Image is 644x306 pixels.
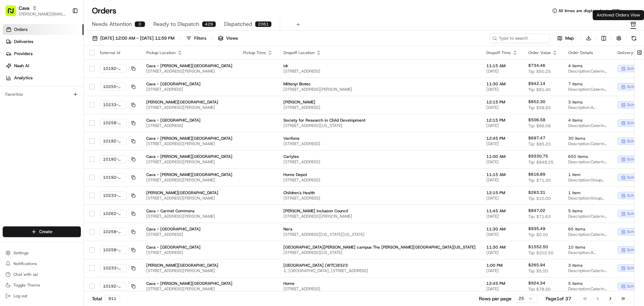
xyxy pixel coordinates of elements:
[568,159,607,165] span: Description: Catering order for 650 people including Harissa Avocado, Falafel Crunch Bowl, Spicy ...
[59,122,73,128] span: [DATE]
[283,177,476,183] span: [STREET_ADDRESS]
[92,20,132,28] span: Needs Attention
[486,214,518,219] span: [DATE]
[568,172,607,177] span: 1 item
[486,154,518,159] span: 11:00 AM
[568,226,607,232] span: 65 items
[283,99,476,105] span: [PERSON_NAME]
[486,123,518,128] span: [DATE]
[100,191,136,200] button: 10233-5161475-4173842
[3,3,69,19] button: Cava[PERSON_NAME][EMAIL_ADDRESS][PERSON_NAME][DOMAIN_NAME]
[283,286,476,292] span: [STREET_ADDRESS]
[100,173,136,181] button: 10192-9155956-2311714
[7,98,17,108] img: Grace Nketiah
[146,69,232,74] span: [STREET_ADDRESS][PERSON_NAME]
[183,34,209,43] button: Filters
[283,232,476,237] span: [STREET_ADDRESS][US_STATE][US_STATE]
[568,50,607,55] div: Order Details
[568,281,607,286] span: 5 items
[104,86,122,94] button: See all
[3,36,84,47] a: Deliveries
[486,268,518,273] span: [DATE]
[7,64,19,76] img: 1736555255976-a54dd68f-1ca7-489b-9aae-adbdc363a1c4
[103,120,124,126] span: 10258-1174899-5761614
[568,208,607,214] span: 5 items
[486,195,518,201] span: [DATE]
[103,283,124,289] span: 10192-7939858-1349411
[103,265,124,271] span: 10233-5952103-5286081
[19,11,67,17] button: [PERSON_NAME][EMAIL_ADDRESS][PERSON_NAME][DOMAIN_NAME]
[283,81,476,87] span: Miltenyi Biotec
[100,64,136,73] button: 10192-5986429-7628557
[528,268,548,274] span: Tip: $5.00
[100,210,136,218] button: 10262-3909150-5034741
[486,118,518,123] span: 12:15 PM
[528,178,551,183] span: Tip: $71.30
[486,190,518,195] span: 12:15 PM
[283,263,476,268] span: [GEOGRAPHIC_DATA] (WTC)8323
[486,81,518,87] span: 11:30 AM
[568,105,607,110] span: Description: A catering order for 40 people, featuring three Group Bowl Bars with options like Gr...
[568,63,607,69] span: 4 items
[568,141,607,146] span: Description: Catering order for 30 people including various bowls, salads, cookies, and brownies.
[568,268,607,273] span: Description: Catering order with Pita Pack (various flavors), Pita Chips + Dip, and 10 Brownies f...
[13,261,37,266] span: Notifications
[146,250,232,255] span: [STREET_ADDRESS]
[13,293,27,299] span: Log out
[486,105,518,110] span: [DATE]
[528,280,545,286] span: $924.34
[146,286,232,292] span: [STREET_ADDRESS][PERSON_NAME]
[13,250,29,256] span: Settings
[479,295,512,302] p: Rows per page
[13,150,51,157] span: Knowledge Base
[568,232,607,237] span: Description: Catering order with chicken, steak, falafel, and Greek salad bowls for 65 people.
[14,51,33,57] span: Providers
[558,8,636,13] span: All times are displayed using EDT timezone
[255,21,272,27] div: 2061
[528,190,545,195] span: $263.31
[486,286,518,292] span: [DATE]
[486,281,518,286] span: 12:45 PM
[283,154,476,159] span: Carlyles
[283,250,476,255] span: [STREET_ADDRESS][US_STATE]
[67,167,81,172] span: Pylon
[546,295,571,302] div: Page 1 of 37
[486,232,518,237] span: [DATE]
[146,263,232,268] span: [PERSON_NAME][GEOGRAPHIC_DATA]
[100,246,136,254] button: 10258-5368423-2058076
[486,136,518,141] span: 12:45 PM
[153,20,199,28] span: Ready to Dispatch
[14,63,29,69] span: Nash AI
[528,214,551,219] span: Tip: $71.63
[3,60,84,71] a: Nash AI
[486,172,518,177] span: 11:15 AM
[146,172,232,177] span: Cava - [PERSON_NAME][GEOGRAPHIC_DATA]
[528,160,553,165] span: Tip: $848.25
[3,270,81,279] button: Chat with us!
[568,214,607,219] span: Description: Catering order with Group Bowl Bars (Grilled Steak, Grilled Chicken, Spicy Lamb Meat...
[194,35,206,41] div: Filters
[100,119,136,127] button: 10258-1174899-5761614
[100,228,136,236] button: 10258-8686708-9952961
[57,151,62,156] div: 💻
[283,123,476,128] span: [STREET_ADDRESS][US_STATE]
[528,50,557,55] div: Order Value
[89,34,177,43] button: [DATE] 12:00 AM - [DATE] 11:59 PM
[528,87,551,92] span: Tip: $81.40
[528,287,551,292] span: Tip: $78.50
[568,177,607,183] span: Description: Group Bowl Bar with grilled chicken, steak, and various toppings including rice, veg...
[565,35,574,41] span: Map
[486,159,518,165] span: [DATE]
[490,34,550,43] input: Type to search
[568,263,607,268] span: 3 items
[146,226,232,232] span: Cava - [GEOGRAPHIC_DATA]
[528,123,551,129] span: Tip: $66.08
[100,282,136,290] button: 10192-7939858-1349411
[486,177,518,183] span: [DATE]
[568,154,607,159] span: 650 items
[47,166,81,172] a: Powered byPylon
[202,21,216,27] div: 429
[14,39,33,45] span: Deliveries
[39,229,52,235] span: Create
